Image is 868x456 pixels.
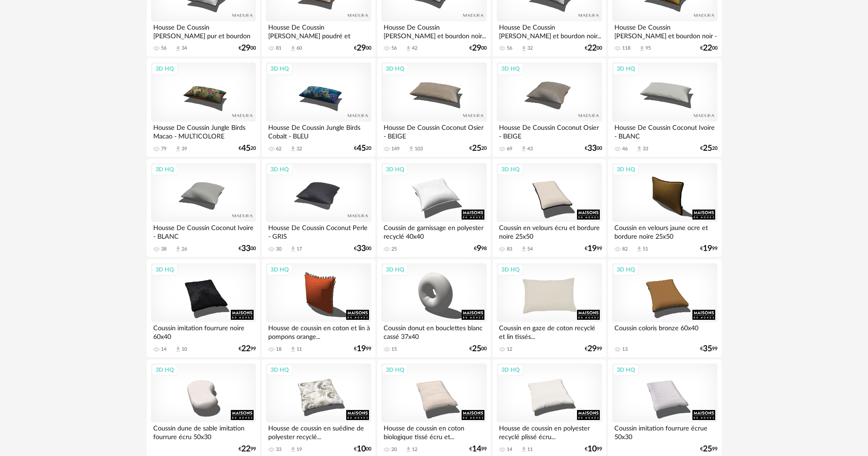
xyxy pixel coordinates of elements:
a: 3D HQ Housse De Coussin Coconut Perle - GRIS 30 Download icon 17 €3300 [262,159,375,257]
div: 39 [182,146,187,152]
a: 3D HQ Coussin donut en bouclettes blanc cassé 37x40 15 €2500 [377,259,490,358]
span: 10 [357,446,366,452]
span: Download icon [408,145,415,152]
div: Housse De Coussin [PERSON_NAME] et bourdon noir - JAUNE [612,21,717,40]
div: Coussin imitation fourrure noire 60x40 [151,322,256,340]
div: 20 [391,446,397,453]
span: 29 [357,45,366,51]
span: Download icon [290,246,296,252]
div: 79 [161,146,166,152]
div: 3D HQ [266,364,293,376]
a: 3D HQ Coussin en gaze de coton recyclé et lin tissés... 12 €2999 [493,259,606,358]
div: 60 [296,45,302,51]
a: 3D HQ Coussin en velours écru et bordure noire 25x50 83 Download icon 54 €1999 [493,159,606,257]
div: Housse De Coussin [PERSON_NAME] poudré et bourdon... [266,21,371,40]
span: 14 [472,446,481,452]
div: 38 [161,246,166,252]
span: Download icon [290,45,296,52]
div: Coussin coloris bronze 60x40 [612,322,717,340]
span: 25 [472,346,481,352]
div: 25 [391,246,397,252]
div: € 98 [474,246,487,252]
div: € 99 [239,346,256,352]
div: € 99 [585,246,602,252]
div: 15 [391,346,397,353]
div: Coussin en gaze de coton recyclé et lin tissés... [497,322,602,340]
span: Download icon [520,145,527,152]
div: € 20 [354,145,371,152]
div: Coussin en velours écru et bordure noire 25x50 [497,222,602,240]
div: 56 [507,45,512,51]
a: 3D HQ Housse De Coussin Coconut Osier - BEIGE 69 Download icon 43 €3300 [493,58,606,157]
a: 3D HQ Coussin coloris bronze 60x40 13 €3599 [608,259,721,358]
div: 3D HQ [266,164,293,175]
a: 3D HQ Coussin imitation fourrure noire 60x40 14 Download icon 10 €2299 [147,259,260,358]
div: € 00 [469,45,487,51]
span: 10 [587,446,597,452]
div: 12 [412,446,417,453]
div: € 99 [585,446,602,452]
div: 3D HQ [497,164,524,175]
span: Download icon [639,45,645,52]
div: € 00 [239,246,256,252]
span: Download icon [175,45,182,52]
div: 34 [182,45,187,51]
div: Coussin donut en bouclettes blanc cassé 37x40 [381,322,486,340]
span: 33 [587,145,597,152]
span: Download icon [175,246,182,252]
a: 3D HQ Housse De Coussin Jungle Birds Cobalt - BLEU 62 Download icon 32 €4520 [262,58,375,157]
div: Housse De Coussin Coconut Osier - BEIGE [497,122,602,140]
div: € 00 [354,45,371,51]
div: 11 [527,446,533,453]
span: 25 [703,145,712,152]
span: 19 [357,346,366,352]
span: 9 [477,246,481,252]
div: 42 [412,45,417,51]
div: Housse De Coussin [PERSON_NAME] pur et bourdon noir... [151,21,256,40]
span: Download icon [175,145,182,152]
a: 3D HQ Coussin de garnissage en polyester recyclé 40x40 25 €998 [377,159,490,257]
span: Download icon [290,446,296,453]
a: 3D HQ Housse De Coussin Coconut Osier - BEIGE 149 Download icon 103 €2520 [377,58,490,157]
span: Download icon [520,446,527,453]
div: 3D HQ [382,63,408,75]
div: 3D HQ [266,63,293,75]
div: € 00 [239,45,256,51]
div: Coussin en velours jaune ocre et bordure noire 25x50 [612,222,717,240]
div: € 99 [239,446,256,452]
div: 3D HQ [151,63,178,75]
div: 14 [161,346,166,353]
span: Download icon [290,145,296,152]
div: € 99 [700,246,717,252]
div: € 00 [469,346,487,352]
div: 3D HQ [613,164,639,175]
div: € 00 [354,446,371,452]
span: 45 [241,145,250,152]
span: 33 [357,246,366,252]
span: 19 [587,246,597,252]
a: 3D HQ Housse De Coussin Coconut Ivoire - BLANC 46 Download icon 33 €2520 [608,58,721,157]
div: 95 [645,45,651,51]
span: 35 [703,346,712,352]
div: € 00 [700,45,717,51]
span: 22 [241,346,250,352]
div: € 99 [700,346,717,352]
div: 30 [276,246,281,252]
div: 14 [507,446,512,453]
span: Download icon [405,45,412,52]
div: 3D HQ [151,164,178,175]
span: 22 [241,446,250,452]
div: 118 [622,45,630,51]
span: Download icon [520,246,527,252]
div: 3D HQ [266,264,293,276]
div: € 00 [354,246,371,252]
div: Housse De Coussin Jungle Birds Macao - MULTICOLORE [151,122,256,140]
div: 56 [391,45,397,51]
span: 29 [472,45,481,51]
div: 11 [296,346,302,353]
div: 10 [182,346,187,353]
span: Download icon [175,346,182,353]
span: 25 [703,446,712,452]
span: 22 [703,45,712,51]
div: Housse de coussin en coton et lin à pompons orange... [266,322,371,340]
